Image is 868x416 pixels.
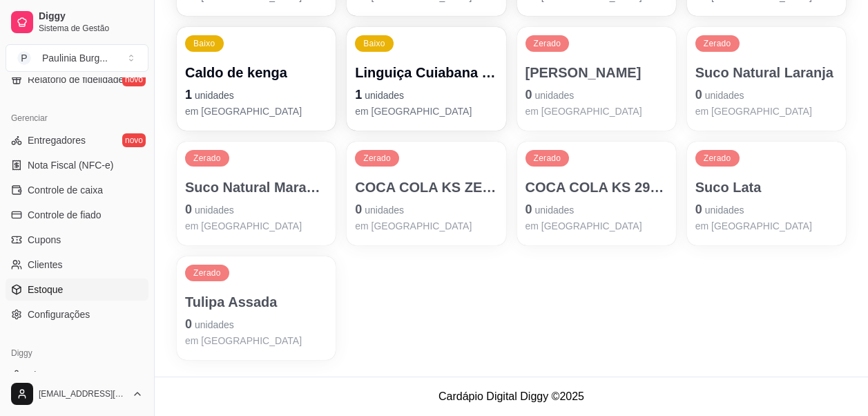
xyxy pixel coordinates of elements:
[535,90,575,101] span: unidades
[525,85,668,104] p: 0
[185,314,327,334] p: 0
[28,233,61,247] span: Cupons
[695,178,838,197] p: Suco Lata
[28,73,124,86] span: Relatório de fidelidade
[39,10,143,23] span: Diggy
[28,258,63,272] span: Clientes
[6,364,148,386] a: Planos
[705,205,744,216] span: unidades
[695,200,838,219] p: 0
[185,334,327,348] p: em [GEOGRAPHIC_DATA]
[355,63,497,82] p: Linguiça Cuiabana com queijo provolone
[695,85,838,104] p: 0
[193,38,215,49] p: Baixo
[195,319,234,330] span: unidades
[17,51,31,65] span: P
[185,63,327,82] p: Caldo de kenga
[195,90,234,101] span: unidades
[534,38,561,49] p: Zerado
[39,23,143,34] span: Sistema de Gestão
[6,204,148,226] a: Controle de fiado
[185,85,327,104] p: 1
[177,142,336,245] button: ZeradoSuco Natural Maracuja0unidadesem [GEOGRAPHIC_DATA]
[193,267,221,278] p: Zerado
[39,388,126,399] span: [EMAIL_ADDRESS][DOMAIN_NAME]
[365,90,404,101] span: unidades
[6,68,148,91] a: Relatório de fidelidadenovo
[704,38,731,49] p: Zerado
[6,6,148,39] a: DiggySistema de Gestão
[6,254,148,276] a: Clientes
[42,51,108,65] div: Paulinia Burg ...
[6,107,148,129] div: Gerenciar
[525,178,668,197] p: COCA COLA KS 290ML
[534,153,561,164] p: Zerado
[6,229,148,251] a: Cupons
[347,27,505,131] button: BaixoLinguiça Cuiabana com queijo provolone1unidadesem [GEOGRAPHIC_DATA]
[6,179,148,201] a: Controle de caixa
[355,104,497,118] p: em [GEOGRAPHIC_DATA]
[6,377,148,410] button: [EMAIL_ADDRESS][DOMAIN_NAME]
[363,153,391,164] p: Zerado
[355,178,497,197] p: COCA COLA KS ZERO 290ml
[28,158,113,172] span: Nota Fiscal (NFC-e)
[363,38,385,49] p: Baixo
[177,27,336,131] button: BaixoCaldo de kenga1unidadesem [GEOGRAPHIC_DATA]
[28,133,86,147] span: Entregadores
[695,63,838,82] p: Suco Natural Laranja
[6,303,148,325] a: Configurações
[525,104,668,118] p: em [GEOGRAPHIC_DATA]
[517,142,676,245] button: ZeradoCOCA COLA KS 290ML0unidadesem [GEOGRAPHIC_DATA]
[185,104,327,118] p: em [GEOGRAPHIC_DATA]
[525,200,668,219] p: 0
[695,219,838,233] p: em [GEOGRAPHIC_DATA]
[28,183,103,197] span: Controle de caixa
[6,154,148,176] a: Nota Fiscal (NFC-e)
[365,205,404,216] span: unidades
[28,308,90,321] span: Configurações
[6,278,148,301] a: Estoque
[355,219,497,233] p: em [GEOGRAPHIC_DATA]
[525,219,668,233] p: em [GEOGRAPHIC_DATA]
[687,142,846,245] button: ZeradoSuco Lata0unidadesem [GEOGRAPHIC_DATA]
[185,219,327,233] p: em [GEOGRAPHIC_DATA]
[177,256,336,360] button: ZeradoTulipa Assada0unidadesem [GEOGRAPHIC_DATA]
[155,377,868,416] footer: Cardápio Digital Diggy © 2025
[695,104,838,118] p: em [GEOGRAPHIC_DATA]
[193,153,221,164] p: Zerado
[28,283,63,296] span: Estoque
[28,368,57,382] span: Planos
[28,208,102,222] span: Controle de fiado
[525,63,668,82] p: [PERSON_NAME]
[687,27,846,131] button: ZeradoSuco Natural Laranja0unidadesem [GEOGRAPHIC_DATA]
[347,142,505,245] button: ZeradoCOCA COLA KS ZERO 290ml0unidadesem [GEOGRAPHIC_DATA]
[704,153,731,164] p: Zerado
[185,200,327,219] p: 0
[705,90,744,101] span: unidades
[6,129,148,151] a: Entregadoresnovo
[6,342,148,364] div: Diggy
[185,292,327,312] p: Tulipa Assada
[6,44,148,72] button: Select a team
[535,205,575,216] span: unidades
[185,178,327,197] p: Suco Natural Maracuja
[517,27,676,131] button: Zerado[PERSON_NAME]0unidadesem [GEOGRAPHIC_DATA]
[355,85,497,104] p: 1
[195,205,234,216] span: unidades
[355,200,497,219] p: 0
